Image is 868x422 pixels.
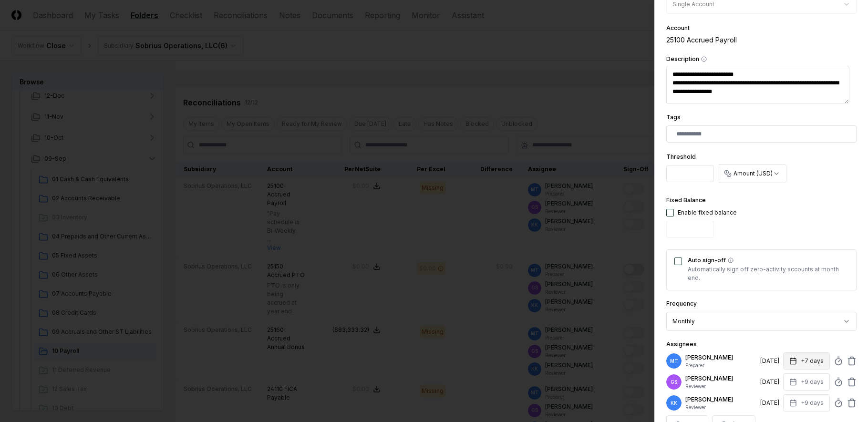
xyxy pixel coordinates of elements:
button: +7 days [783,352,830,370]
p: [PERSON_NAME] [685,395,756,404]
p: Reviewer [685,383,756,390]
p: Reviewer [685,404,756,411]
div: [DATE] [760,357,779,365]
div: 25100 Accrued Payroll [666,35,857,45]
button: Description [701,56,707,62]
label: Auto sign-off [688,257,848,263]
p: [PERSON_NAME] [685,374,756,383]
button: +9 days [783,373,830,391]
div: Enable fixed balance [678,208,737,217]
label: Tags [666,113,681,121]
p: Automatically sign off zero-activity accounts at month end. [688,265,848,282]
label: Assignees [666,340,697,348]
span: KK [671,400,677,407]
label: Threshold [666,153,696,160]
button: +9 days [783,394,830,412]
label: Description [666,56,857,62]
div: Account [666,25,857,31]
button: Auto sign-off [728,257,734,263]
label: Fixed Balance [666,196,706,204]
p: Preparer [685,362,756,369]
p: [PERSON_NAME] [685,353,756,362]
label: Frequency [666,300,697,307]
div: [DATE] [760,378,779,386]
span: MT [670,358,678,365]
div: [DATE] [760,399,779,407]
span: GS [671,379,677,386]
